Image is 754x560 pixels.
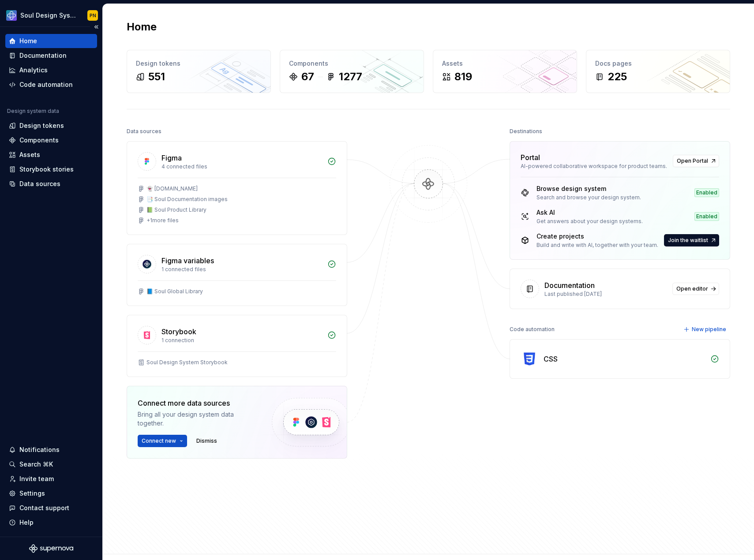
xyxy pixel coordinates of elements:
[5,486,97,500] a: Settings
[536,184,641,193] div: Browse design system
[127,125,161,138] div: Data sources
[127,50,271,93] a: Design tokens551
[544,280,595,291] div: Documentation
[2,6,101,25] button: Soul Design SystemPN
[90,12,96,19] div: PN
[196,437,217,444] span: Dismiss
[192,435,221,447] button: Dismiss
[161,255,214,266] div: Figma variables
[19,37,37,45] div: Home
[433,50,577,93] a: Assets819
[5,501,97,515] button: Contact support
[20,11,77,20] div: Soul Design System
[672,283,719,295] a: Open editor
[668,237,708,244] span: Join the waitlist
[677,157,708,164] span: Open Portal
[536,232,658,241] div: Create projects
[521,163,668,170] div: AI-powered collaborative workspace for product teams.
[146,288,203,295] div: 📘 Soul Global Library
[19,136,59,145] div: Components
[5,443,97,457] button: Notifications
[7,108,59,115] div: Design system data
[127,315,347,377] a: Storybook1 connectionSoul Design System Storybook
[19,474,54,483] div: Invite team
[148,70,165,84] div: 551
[536,218,643,225] div: Get answers about your design systems.
[138,398,257,408] div: Connect more data sources
[161,266,322,273] div: 1 connected files
[608,70,627,84] div: 225
[5,162,97,176] a: Storybook stories
[19,66,48,75] div: Analytics
[6,10,17,21] img: 1ea0bd9b-656a-4045-8d3b-f5d01442cdbd.png
[19,504,69,512] div: Contact support
[536,194,641,201] div: Search and browse your design system.
[5,63,97,77] a: Analytics
[19,165,74,174] div: Storybook stories
[19,179,60,188] div: Data sources
[138,410,257,428] div: Bring all your design system data together.
[161,153,182,163] div: Figma
[161,163,322,170] div: 4 connected files
[19,489,45,498] div: Settings
[29,544,73,553] svg: Supernova Logo
[5,119,97,133] a: Design tokens
[664,234,719,246] a: Join the waitlist
[146,217,179,224] div: + 1 more files
[595,59,721,68] div: Docs pages
[19,150,40,159] div: Assets
[676,285,708,292] span: Open editor
[19,51,67,60] div: Documentation
[138,435,187,447] button: Connect new
[127,20,157,34] h2: Home
[339,70,362,84] div: 1277
[5,457,97,471] button: Search ⌘K
[673,155,719,167] a: Open Portal
[142,437,176,444] span: Connect new
[544,354,558,364] div: CSS
[19,121,64,130] div: Design tokens
[694,212,719,221] div: Enabled
[19,80,73,89] div: Code automation
[127,244,347,306] a: Figma variables1 connected files📘 Soul Global Library
[510,323,555,336] div: Code automation
[5,34,97,48] a: Home
[586,50,730,93] a: Docs pages225
[146,196,228,203] div: 📑 Soul Documentation images
[19,445,60,454] div: Notifications
[442,59,568,68] div: Assets
[5,472,97,486] a: Invite team
[692,326,726,333] span: New pipeline
[454,70,472,84] div: 819
[5,133,97,147] a: Components
[161,337,322,344] div: 1 connection
[127,141,347,235] a: Figma4 connected files👻 [DOMAIN_NAME]📑 Soul Documentation images📗 Soul Product Library+1more files
[289,59,415,68] div: Components
[544,291,667,298] div: Last published [DATE]
[5,515,97,530] button: Help
[161,326,196,337] div: Storybook
[136,59,262,68] div: Design tokens
[19,518,34,527] div: Help
[5,177,97,191] a: Data sources
[146,185,198,192] div: 👻 [DOMAIN_NAME]
[146,359,228,366] div: Soul Design System Storybook
[301,70,314,84] div: 67
[280,50,424,93] a: Components671277
[521,152,540,163] div: Portal
[5,148,97,162] a: Assets
[681,323,730,336] button: New pipeline
[5,49,97,63] a: Documentation
[5,78,97,92] a: Code automation
[90,21,102,33] button: Collapse sidebar
[536,242,658,249] div: Build and write with AI, together with your team.
[146,206,206,213] div: 📗 Soul Product Library
[510,125,542,138] div: Destinations
[536,208,643,217] div: Ask AI
[694,188,719,197] div: Enabled
[19,460,53,469] div: Search ⌘K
